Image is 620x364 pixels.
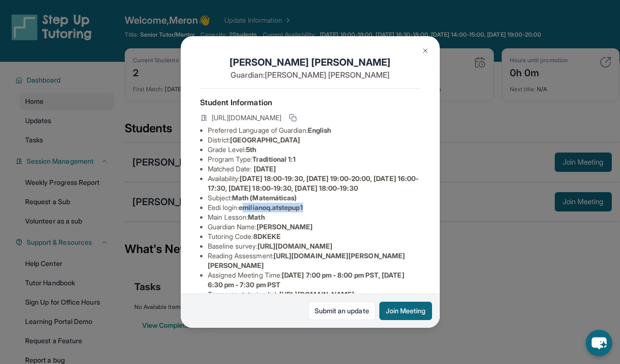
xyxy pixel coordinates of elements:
span: emilianoq.atstepup1 [239,203,303,211]
span: [URL][DOMAIN_NAME] [279,290,354,298]
li: Guardian Name : [208,222,420,232]
span: [URL][DOMAIN_NAME][PERSON_NAME][PERSON_NAME] [208,252,405,269]
li: Assigned Meeting Time : [208,270,420,290]
span: 5th [246,145,256,154]
li: Matched Date: [208,164,420,174]
span: [DATE] 7:00 pm - 8:00 pm PST, [DATE] 6:30 pm - 7:30 pm PST [208,271,404,289]
button: Copy link [287,112,299,124]
span: Math [248,213,264,221]
li: Availability: [208,174,420,193]
h1: [PERSON_NAME] [PERSON_NAME] [200,56,420,69]
span: Math (Matemáticas) [232,194,297,202]
a: Submit an update [308,302,375,320]
li: Baseline survey : [208,241,420,251]
span: [URL][DOMAIN_NAME] [212,113,281,123]
span: [URL][DOMAIN_NAME] [258,242,332,250]
li: Eedi login : [208,203,420,212]
p: Guardian: [PERSON_NAME] [PERSON_NAME] [200,69,420,81]
span: [DATE] 18:00-19:30, [DATE] 19:00-20:00, [DATE] 16:00-17:30, [DATE] 18:00-19:30, [DATE] 18:00-19:30 [208,174,419,192]
li: Grade Level: [208,145,420,154]
h4: Student Information [200,97,420,108]
li: Subject : [208,193,420,203]
span: English [308,126,332,134]
li: Reading Assessment : [208,251,420,270]
img: Close Icon [421,47,429,55]
li: Program Type: [208,154,420,164]
li: District: [208,135,420,145]
span: Traditional 1:1 [252,155,296,163]
span: [DATE] [254,165,276,173]
span: [PERSON_NAME] [257,223,313,231]
span: 8DKEKE [253,232,281,240]
button: Join Meeting [379,302,432,320]
li: Main Lesson : [208,212,420,222]
span: [GEOGRAPHIC_DATA] [230,136,300,144]
button: chat-button [586,330,612,356]
li: Preferred Language of Guardian: [208,126,420,135]
li: Tutoring Code : [208,232,420,241]
li: Temporary tutoring link : [208,290,420,299]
